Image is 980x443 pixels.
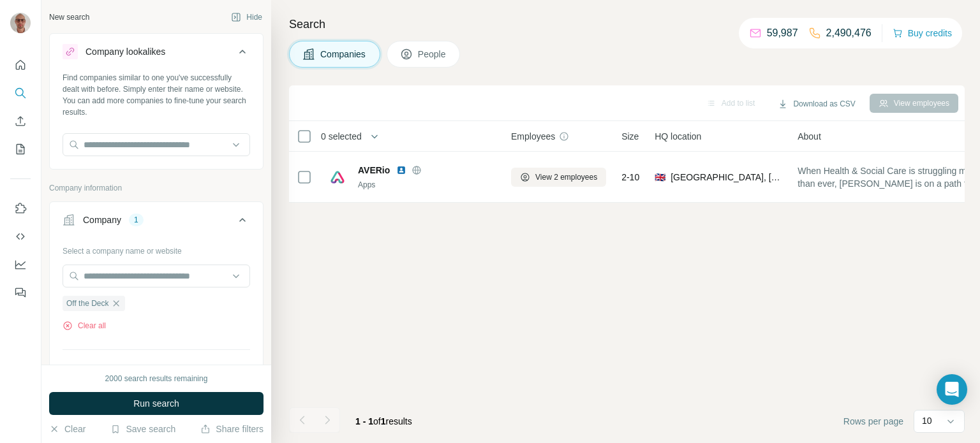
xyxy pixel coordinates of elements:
p: 10 [922,414,932,427]
button: Feedback [10,281,31,304]
img: LinkedIn logo [396,165,406,175]
span: Off the Deck [66,298,108,309]
span: Employees [511,130,555,143]
span: 2-10 [621,171,639,184]
button: Search [10,82,31,105]
span: Size [621,130,639,143]
div: New search [49,11,89,23]
button: Clear all [63,320,106,331]
div: Company [83,214,121,226]
span: View 2 employees [535,171,597,183]
button: Company lookalikes [50,36,263,72]
span: [GEOGRAPHIC_DATA], [GEOGRAPHIC_DATA], [GEOGRAPHIC_DATA] [671,171,782,184]
p: 59,987 [767,25,798,41]
span: AVERio [358,164,390,177]
button: Use Surfe on LinkedIn [10,197,31,220]
span: Rows per page [843,415,903,428]
div: Open Intercom Messenger [937,374,967,405]
div: Select a company name or website [63,240,250,257]
img: Avatar [10,13,31,33]
span: 1 - 1 [355,416,373,426]
button: Quick start [10,54,31,76]
span: of [373,416,381,426]
span: HQ location [655,130,701,143]
span: results [355,416,412,426]
button: Hide [222,8,271,27]
span: About [798,130,821,143]
button: Enrich CSV [10,110,31,133]
span: People [418,48,447,61]
p: 2,490,476 [826,25,872,41]
div: Company lookalikes [85,45,165,58]
span: 🇬🇧 [655,171,665,184]
div: Apps [358,179,496,191]
div: 2000 search results remaining [105,373,208,384]
span: 1 [381,416,386,426]
div: Find companies similar to one you've successfully dealt with before. Simply enter their name or w... [63,72,250,118]
button: Buy credits [893,24,952,42]
span: Companies [320,48,367,61]
img: Logo of AVERio [327,167,348,187]
button: View 2 employees [511,168,606,187]
button: Download as CSV [769,94,864,113]
div: 1 [129,214,144,226]
span: 0 selected [321,130,362,143]
button: Company1 [50,205,263,240]
h4: Search [289,15,965,33]
button: Dashboard [10,253,31,276]
p: Company information [49,182,264,194]
button: My lists [10,138,31,161]
button: Use Surfe API [10,225,31,248]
